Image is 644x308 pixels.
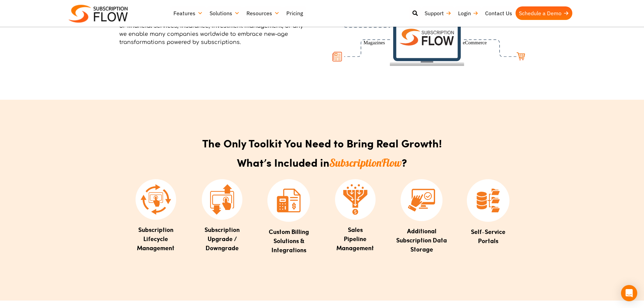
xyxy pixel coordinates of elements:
span: SubscriptionFlow [329,156,402,169]
a: Schedule a Demo [516,6,572,20]
span: Self-Service Portals [471,227,505,245]
span: Additional Subscription Data Storage [396,227,447,254]
a: Contact Us [482,6,516,20]
a: Features [170,6,206,20]
a: Login [455,6,482,20]
a: Resources [243,6,283,20]
span: Custom Billing Solutions & Integrations [269,227,309,254]
span: Subscription Upgrade / Downgrade [205,225,240,252]
h2: The Only Toolkit You Need to Bring Real Growth! [123,137,522,149]
p: SaaS, media, magazines, subscription box businesses, professional or financial services, insuranc... [119,14,312,46]
a: Support [421,6,455,20]
h2: What’s Included in ? [123,156,522,169]
img: Subscriptionflow [69,5,128,23]
span: Subscription Lifecycle Management [137,225,174,252]
a: Pricing [283,6,306,20]
span: Sales Pipeline Management [336,225,374,252]
a: Solutions [206,6,243,20]
div: Open Intercom Messenger [621,285,637,301]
